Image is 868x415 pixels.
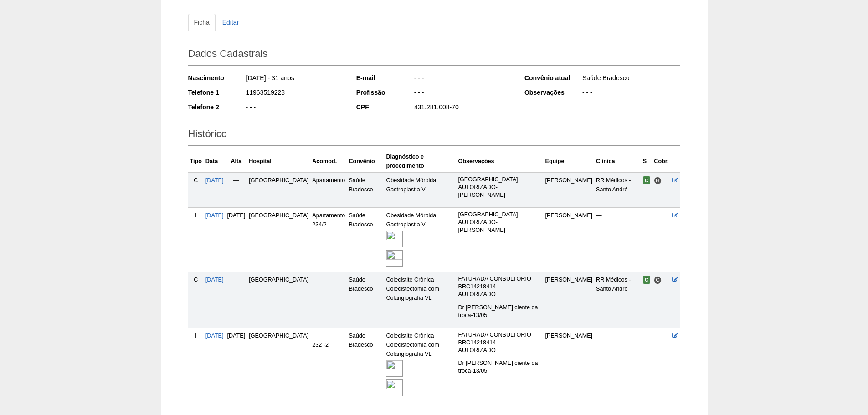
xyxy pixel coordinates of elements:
[356,88,413,97] div: Profissão
[190,331,202,340] div: I
[524,88,581,97] div: Observações
[347,328,384,401] td: Saúde Bradesco
[458,176,542,199] p: [GEOGRAPHIC_DATA] AUTORIZADO- [PERSON_NAME]
[458,275,542,298] p: FATURADA CONSULTORIO BRC14218414 AUTORIZADO
[310,172,347,207] td: Apartamento
[347,172,384,207] td: Saúde Bradesco
[245,88,344,99] div: 11963519228
[347,272,384,328] td: Saúde Bradesco
[384,150,456,173] th: Diagnóstico e procedimento
[245,73,344,85] div: [DATE] - 31 anos
[458,331,542,354] p: FATURADA CONSULTORIO BRC14218414 AUTORIZADO
[654,177,662,184] span: Hospital
[654,276,662,284] span: Consultório
[204,150,226,173] th: Data
[643,276,651,284] span: Confirmada
[581,73,680,85] div: Saúde Bradesco
[190,275,202,284] div: C
[458,211,542,234] p: [GEOGRAPHIC_DATA] AUTORIZADO- [PERSON_NAME]
[188,88,245,97] div: Telefone 1
[205,333,224,339] a: [DATE]
[641,150,652,173] th: S
[227,212,246,219] span: [DATE]
[544,172,595,207] td: [PERSON_NAME]
[205,212,224,219] a: [DATE]
[594,150,641,173] th: Clínica
[247,328,310,401] td: [GEOGRAPHIC_DATA]
[413,102,512,114] div: 431.281.008-70
[188,14,216,31] a: Ficha
[205,177,224,184] a: [DATE]
[356,73,413,82] div: E-mail
[581,88,680,99] div: - - -
[356,102,413,112] div: CPF
[413,88,512,99] div: - - -
[594,328,641,401] td: —
[413,73,512,85] div: - - -
[205,277,224,283] a: [DATE]
[544,208,595,272] td: [PERSON_NAME]
[347,208,384,272] td: Saúde Bradesco
[188,73,245,82] div: Nascimento
[652,150,670,173] th: Cobr.
[524,73,581,82] div: Convênio atual
[310,328,347,401] td: — 232 -2
[188,125,680,146] h2: Histórico
[226,150,247,173] th: Alta
[544,272,595,328] td: [PERSON_NAME]
[247,208,310,272] td: [GEOGRAPHIC_DATA]
[247,272,310,328] td: [GEOGRAPHIC_DATA]
[226,272,247,328] td: —
[384,328,456,401] td: Colecistite Crônica Colecistectomia com Colangiografia VL
[544,328,595,401] td: [PERSON_NAME]
[384,172,456,207] td: Obesidade Mórbida Gastroplastia VL
[458,359,542,375] p: Dr [PERSON_NAME] ciente da troca-13/05
[310,272,347,328] td: —
[190,211,202,220] div: I
[457,150,544,173] th: Observações
[384,272,456,328] td: Colecistite Crônica Colecistectomia com Colangiografia VL
[643,176,651,184] span: Confirmada
[247,150,310,173] th: Hospital
[227,333,246,339] span: [DATE]
[188,150,204,173] th: Tipo
[226,172,247,207] td: —
[247,172,310,207] td: [GEOGRAPHIC_DATA]
[594,172,641,207] td: RR Médicos - Santo André
[594,272,641,328] td: RR Médicos - Santo André
[310,208,347,272] td: Apartamento 234/2
[310,150,347,173] th: Acomod.
[384,208,456,272] td: Obesidade Mórbida Gastroplastia VL
[594,208,641,272] td: —
[188,45,680,66] h2: Dados Cadastrais
[544,150,595,173] th: Equipe
[347,150,384,173] th: Convênio
[216,14,245,31] a: Editar
[245,102,344,114] div: - - -
[188,102,245,112] div: Telefone 2
[458,304,542,319] p: Dr [PERSON_NAME] ciente da troca-13/05
[190,176,202,185] div: C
